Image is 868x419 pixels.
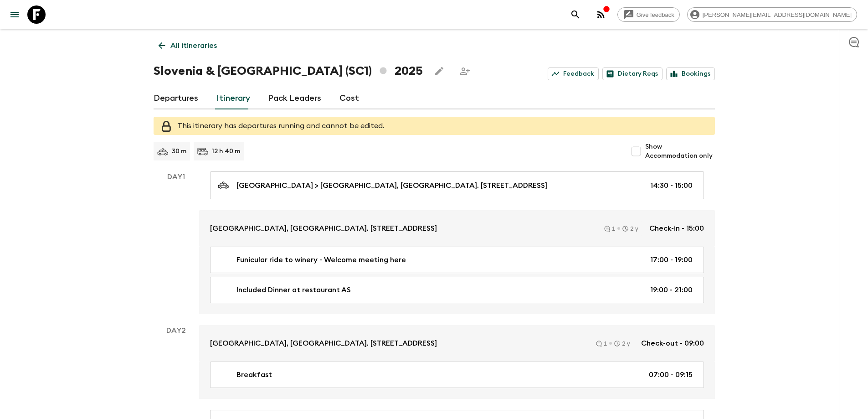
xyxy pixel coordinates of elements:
[604,226,615,232] div: 1
[236,180,547,191] p: [GEOGRAPHIC_DATA] > [GEOGRAPHIC_DATA], [GEOGRAPHIC_DATA]. [STREET_ADDRESS]
[650,254,693,265] p: 17:00 - 19:00
[236,254,406,265] p: Funicular ride to winery - Welcome meeting here
[617,7,680,22] a: Give feedback
[216,88,250,109] a: Itinerary
[456,62,474,80] span: Share this itinerary
[210,171,704,199] a: [GEOGRAPHIC_DATA] > [GEOGRAPHIC_DATA], [GEOGRAPHIC_DATA]. [STREET_ADDRESS]14:30 - 15:00
[649,369,693,380] p: 07:00 - 09:15
[210,277,704,303] a: Included Dinner at restaurant AS19:00 - 21:00
[339,88,359,109] a: Cost
[177,122,384,129] span: This itinerary has departures running and cannot be edited.
[645,142,714,160] span: Show Accommodation only
[596,341,607,347] div: 1
[210,223,437,234] p: [GEOGRAPHIC_DATA], [GEOGRAPHIC_DATA]. [STREET_ADDRESS]
[602,67,663,80] a: Dietary Reqs
[614,341,630,347] div: 2 y
[199,325,715,362] a: [GEOGRAPHIC_DATA], [GEOGRAPHIC_DATA]. [STREET_ADDRESS]12 yCheck-out - 09:00
[548,67,599,80] a: Feedback
[430,62,448,80] button: Edit this itinerary
[154,171,199,182] p: Day 1
[199,210,715,247] a: [GEOGRAPHIC_DATA], [GEOGRAPHIC_DATA]. [STREET_ADDRESS]12 yCheck-in - 15:00
[236,369,272,380] p: Breakfast
[210,338,437,349] p: [GEOGRAPHIC_DATA], [GEOGRAPHIC_DATA]. [STREET_ADDRESS]
[641,338,704,349] p: Check-out - 09:00
[649,223,704,234] p: Check-in - 15:00
[566,5,585,24] button: search adventures
[268,88,321,109] a: Pack Leaders
[212,147,240,156] p: 12 h 40 m
[170,40,217,51] p: All itineraries
[172,147,186,156] p: 30 m
[154,88,198,109] a: Departures
[154,36,222,55] a: All itineraries
[650,285,693,295] p: 19:00 - 21:00
[698,11,857,18] span: [PERSON_NAME][EMAIL_ADDRESS][DOMAIN_NAME]
[622,226,638,232] div: 2 y
[154,62,423,80] h1: Slovenia & [GEOGRAPHIC_DATA] (SC1) 2025
[154,325,199,336] p: Day 2
[5,5,24,24] button: menu
[687,7,857,22] div: [PERSON_NAME][EMAIL_ADDRESS][DOMAIN_NAME]
[666,67,715,80] a: Bookings
[236,285,351,295] p: Included Dinner at restaurant AS
[210,247,704,273] a: Funicular ride to winery - Welcome meeting here17:00 - 19:00
[210,362,704,388] a: Breakfast07:00 - 09:15
[632,11,679,18] span: Give feedback
[650,180,693,191] p: 14:30 - 15:00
